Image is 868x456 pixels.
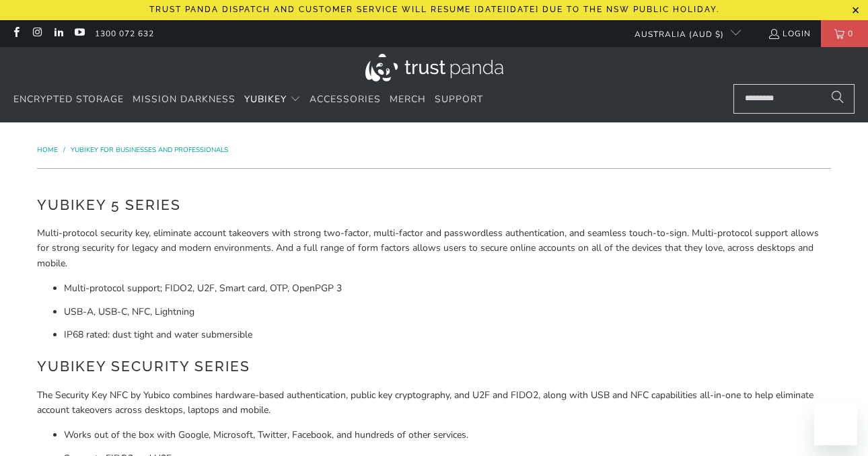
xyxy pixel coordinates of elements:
a: Support [435,84,483,116]
li: USB-A, USB-C, NFC, Lightning [64,305,831,319]
summary: YubiKey [244,84,301,116]
span: Mission Darkness [133,93,236,106]
a: 0 [821,20,868,47]
span: Encrypted Storage [13,93,124,106]
span: 0 [844,20,857,47]
img: Trust Panda Australia [365,54,503,81]
li: Multi-protocol support; FIDO2, U2F, Smart card, OTP, OpenPGP 3 [64,281,831,296]
span: Merch [390,93,426,106]
span: Home [37,145,58,155]
iframe: Button to launch messaging window [814,402,857,445]
span: Support [435,93,483,106]
a: Merch [390,84,426,116]
li: IP68 rated: dust tight and water submersible [64,328,831,342]
a: Trust Panda Australia on Instagram [31,28,42,39]
li: Works out of the box with Google, Microsoft, Twitter, Facebook, and hundreds of other services. [64,428,831,443]
span: YubiKey [244,93,287,106]
p: The Security Key NFC by Yubico combines hardware-based authentication, public key cryptography, a... [37,388,831,418]
a: Login [768,26,811,41]
nav: Translation missing: en.navigation.header.main_nav [13,84,483,116]
button: Search [821,84,855,114]
a: Trust Panda Australia on YouTube [73,28,85,39]
input: Search... [733,84,855,114]
a: Accessories [310,84,381,116]
span: / [63,145,65,155]
h2: YubiKey Security Series [37,356,831,377]
h2: YubiKey 5 Series [37,194,831,216]
p: Trust Panda dispatch and customer service will resume [DATE][DATE] due to the NSW public holiday. [149,5,719,14]
a: Trust Panda Australia on LinkedIn [52,28,64,39]
a: YubiKey for Businesses and Professionals [71,145,228,155]
a: Encrypted Storage [13,84,124,116]
span: Accessories [310,93,381,106]
a: Trust Panda Australia on Facebook [10,28,22,39]
a: Mission Darkness [133,84,236,116]
button: Australia (AUD $) [624,20,741,47]
p: Multi-protocol security key, eliminate account takeovers with strong two-factor, multi-factor and... [37,226,831,271]
a: Home [37,145,60,155]
a: 1300 072 632 [95,26,154,41]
